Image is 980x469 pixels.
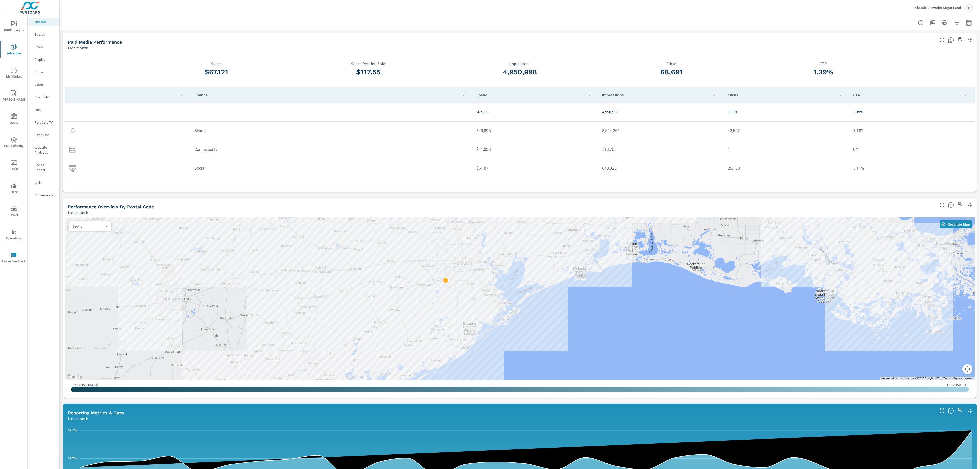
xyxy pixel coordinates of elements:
p: Local [35,107,55,112]
span: Operations [2,229,26,241]
span: Understand performance data by postal code. Individual postal codes can be selected and expanded ... [948,202,954,208]
span: Query [2,113,26,126]
span: Save this to your personalized report [956,407,964,415]
p: Last month [68,416,88,422]
td: 42,502 [724,124,849,137]
p: Display [35,57,55,62]
span: PURE Identity [2,137,26,149]
td: Social [190,162,472,175]
td: 26,188 [724,162,849,175]
span: PURE Insights [2,21,26,33]
a: Report a map error [953,377,973,380]
span: [PERSON_NAME] [2,90,26,103]
p: 68,691 [728,109,845,115]
td: 3.11% [849,162,975,175]
button: Make Fullscreen [938,36,946,44]
p: Pacing Report [35,162,55,172]
h5: Reporting Metrics & Data [68,410,124,415]
p: Classic Chevrolet Sugar Land [915,5,961,10]
span: Understand performance data overtime and see how metrics compare to each other. [948,408,954,414]
div: PMAX [28,43,59,51]
span: Map data ©2025 Google, INEGI [905,377,940,380]
p: Most ( $1,133.33 ) [74,382,98,387]
p: $67,121 [476,109,594,115]
td: ConnectedTv [190,143,472,156]
p: Video [35,82,55,87]
p: Spend [141,61,292,66]
div: Local [28,106,59,113]
td: $49,896 [472,124,598,137]
div: Video [28,81,59,88]
div: PureCars TV [28,119,59,126]
p: Impressions [602,92,708,97]
div: Website Analytics [28,144,59,156]
button: "Export Report to PDF" [928,18,938,28]
button: Minimize Widget [966,407,974,415]
p: 4,950,998 [602,109,720,115]
p: CTR [747,61,899,66]
td: Search [190,124,472,137]
div: Fixed Ops [28,131,59,139]
button: Keyboard shortcuts [881,377,902,380]
p: Least ( $0.01 ) [947,382,966,387]
button: Print Report [940,18,950,28]
div: Spend [69,224,107,229]
span: Tools [2,160,26,172]
p: Clicks [728,92,833,97]
span: Save this to your personalized report [956,36,964,44]
p: Conversions [35,193,55,198]
span: Recenter Map [942,222,970,227]
button: Make Fullscreen [938,201,946,209]
td: 0% [849,143,975,156]
img: icon-social.svg [69,165,76,172]
p: Clicks [596,61,747,66]
p: Spend [476,92,582,97]
span: Leave Feedback [2,252,26,264]
span: Save this to your personalized report [956,201,964,209]
h3: $67,121 [141,68,292,76]
p: PureCars TV [35,120,55,125]
p: Last month [68,210,88,216]
p: Direct Mail [35,95,55,100]
button: Make Fullscreen [938,407,946,415]
div: Overall [28,18,59,26]
button: Recenter Map [940,220,972,228]
span: My Market [2,67,26,80]
p: Spend Per Unit Sold [292,61,444,66]
p: Calls [35,180,55,185]
p: Channel [194,92,456,97]
text: $2.73K [68,429,78,432]
p: Last month [68,45,88,51]
p: Overall [35,19,55,24]
h5: Paid Media Performance [68,39,122,45]
td: 3,594,266 [598,124,724,137]
div: Pacing Report [28,161,59,174]
div: nav menu [0,15,27,269]
text: $2.27K [68,457,78,460]
div: TS [965,3,974,12]
img: icon-connectedtv.svg [69,146,76,153]
button: Minimize Widget [966,36,974,44]
p: Website Analytics [35,145,55,155]
h3: $117.55 [292,68,444,76]
h3: 1.39% [747,68,899,76]
p: 1.39% [853,109,971,115]
div: Social [28,68,59,76]
div: Direct Mail [28,93,59,101]
a: Open this area in Google Maps (opens a new window) [66,374,83,380]
td: 1.18% [849,124,975,137]
p: Search [35,32,55,37]
div: Display [28,56,59,63]
p: Spend [73,224,103,229]
td: 513,706 [598,143,724,156]
a: Terms (opens in new tab) [943,377,950,380]
p: Impressions [444,61,596,66]
button: Minimize Widget [966,201,974,209]
div: Search [28,31,59,38]
p: PMAX [35,44,55,49]
td: 843,026 [598,162,724,175]
img: icon-search.svg [69,127,76,135]
td: $6,187 [472,162,598,175]
h3: 4,950,998 [444,68,596,76]
h5: Performance Overview By Postal Code [68,204,154,209]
